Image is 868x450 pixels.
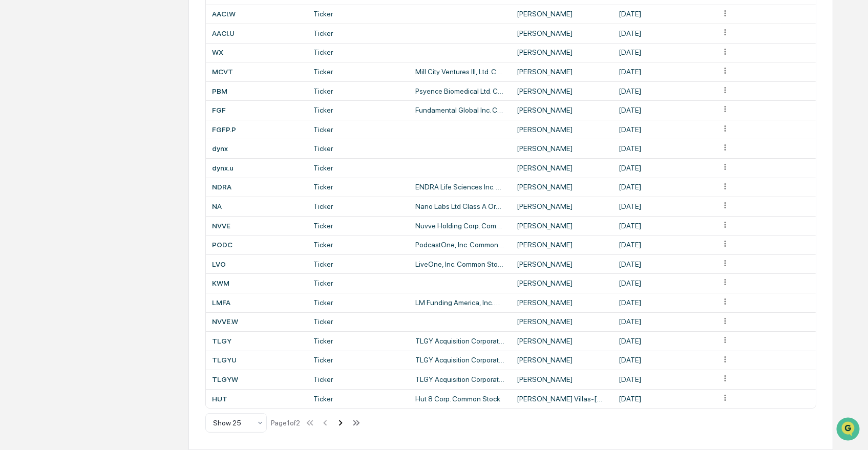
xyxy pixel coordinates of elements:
[307,197,409,216] td: Ticker
[612,139,714,158] td: [DATE]
[409,293,511,312] td: LM Funding America, Inc. Common Stock
[612,389,714,409] td: [DATE]
[409,389,511,409] td: Hut 8 Corp. Common Stock
[612,370,714,389] td: [DATE]
[511,351,612,370] td: [PERSON_NAME]
[307,120,409,139] td: Ticker
[511,331,612,351] td: [PERSON_NAME]
[511,81,612,101] td: [PERSON_NAME]
[212,395,302,403] div: HUT
[409,370,511,389] td: TLGY Acquisition Corporation Warrant
[10,202,18,210] div: 🔎
[511,62,612,81] td: [PERSON_NAME]
[91,139,112,147] span: [DATE]
[409,100,511,120] td: Fundamental Global Inc. Common Stock
[511,389,612,409] td: [PERSON_NAME] Villas-[PERSON_NAME]
[307,5,409,24] td: Ticker
[612,351,714,370] td: [DATE]
[10,130,27,146] img: Jack Rasmussen
[307,293,409,312] td: Ticker
[22,78,40,97] img: 8933085812038_c878075ebb4cc5468115_72.jpg
[612,273,714,293] td: [DATE]
[409,81,511,101] td: Psyence Biomedical Ltd. Common Shares
[307,273,409,293] td: Ticker
[159,112,186,124] button: See all
[409,254,511,274] td: LiveOne, Inc. Common Stock
[307,216,409,235] td: Ticker
[307,43,409,62] td: Ticker
[212,29,302,37] div: AACI.U
[46,78,168,89] div: Start new chat
[212,87,302,95] div: PBM
[511,273,612,293] td: [PERSON_NAME]
[212,298,302,307] div: LMFA
[612,216,714,235] td: [DATE]
[307,100,409,120] td: Ticker
[307,351,409,370] td: Ticker
[10,114,69,122] div: Past conversations
[212,375,302,383] div: TLGYW
[85,139,89,147] span: •
[511,24,612,43] td: [PERSON_NAME]
[511,312,612,332] td: [PERSON_NAME]
[511,370,612,389] td: [PERSON_NAME]
[212,125,302,134] div: FGFP.P
[612,24,714,43] td: [DATE]
[307,81,409,101] td: Ticker
[6,197,69,216] a: 🔎Data Lookup
[612,100,714,120] td: [DATE]
[409,62,511,81] td: Mill City Ventures III, Ltd. Common Stock
[409,331,511,351] td: TLGY Acquisition Corporation Class A Ordinary Share
[409,235,511,254] td: PodcastOne, Inc. Common Stock
[212,10,302,18] div: AACI.W
[74,183,82,191] div: 🗄️
[511,293,612,312] td: [PERSON_NAME]
[174,81,186,94] button: Start new chat
[212,164,302,172] div: dynx.u
[511,139,612,158] td: [PERSON_NAME]
[10,78,29,97] img: 1746055101610-c473b297-6a78-478c-a979-82029cc54cd1
[6,178,70,196] a: 🖐️Preclearance
[212,106,302,114] div: FGF
[307,178,409,197] td: Ticker
[72,226,124,234] a: Powered byPylon
[409,351,511,370] td: TLGY Acquisition Corporation Unit
[212,337,302,345] div: TLGY
[409,216,511,235] td: Nuvve Holding Corp. Common Stock
[84,182,127,192] span: Attestations
[612,312,714,332] td: [DATE]
[612,81,714,101] td: [DATE]
[612,254,714,274] td: [DATE]
[307,62,409,81] td: Ticker
[212,260,302,268] div: LVO
[70,178,131,196] a: 🗄️Attestations
[612,120,714,139] td: [DATE]
[511,197,612,216] td: [PERSON_NAME]
[307,389,409,409] td: Ticker
[212,144,302,153] div: dynx
[612,331,714,351] td: [DATE]
[212,222,302,230] div: NVVE
[271,419,300,427] div: Page 1 of 2
[612,62,714,81] td: [DATE]
[46,89,141,97] div: We're available if you need us!
[511,254,612,274] td: [PERSON_NAME]
[307,254,409,274] td: Ticker
[409,178,511,197] td: ENDRA Life Sciences Inc. Common Stock
[212,202,302,210] div: NA
[102,226,124,234] span: Pylon
[511,178,612,197] td: [PERSON_NAME]
[612,5,714,24] td: [DATE]
[511,235,612,254] td: [PERSON_NAME]
[307,312,409,332] td: Ticker
[307,370,409,389] td: Ticker
[20,182,66,192] span: Preclearance
[409,197,511,216] td: Nano Labs Ltd Class A Ordinary Shares
[511,216,612,235] td: [PERSON_NAME]
[307,24,409,43] td: Ticker
[212,241,302,249] div: PODC
[212,68,302,76] div: MCVT
[612,293,714,312] td: [DATE]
